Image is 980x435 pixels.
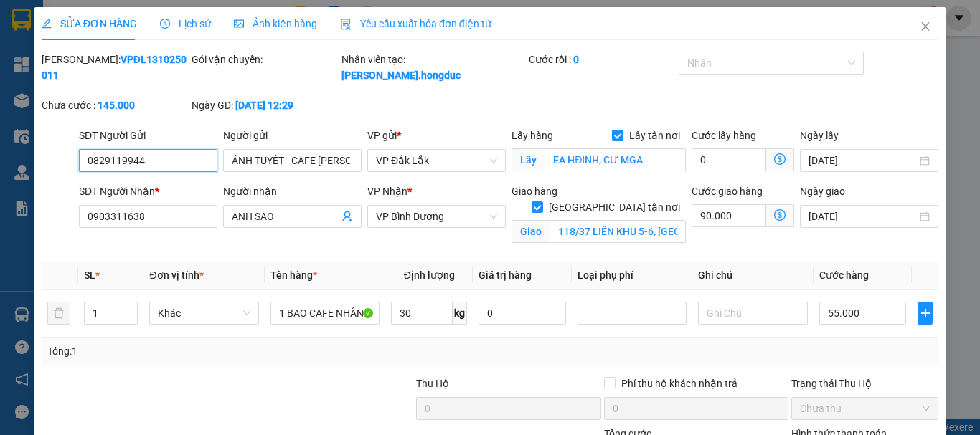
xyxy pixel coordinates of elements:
span: user-add [341,211,353,222]
span: Giá trị hàng [479,269,532,281]
span: plus [918,307,932,319]
div: Nhân viên tạo: [341,52,526,83]
input: VD: Bàn, Ghế [270,302,380,325]
span: Ảnh kiện hàng [234,18,317,29]
span: kg [453,302,467,325]
div: Người nhận [223,183,362,199]
div: SĐT Người Nhận [79,183,217,199]
input: Ngày giao [809,209,917,224]
label: Ngày lấy [800,130,839,141]
span: Giao [512,220,550,243]
span: dollar-circle [774,209,786,221]
span: Tên hàng [270,269,317,281]
span: clock-circle [160,19,170,29]
div: SĐT Người Gửi [79,128,217,143]
span: VP Đắk Lắk [376,150,497,171]
span: [GEOGRAPHIC_DATA] tận nơi [543,199,686,215]
th: Loại phụ phí [572,262,692,290]
span: Định lượng [404,269,455,281]
span: SỬA ĐƠN HÀNG [42,18,137,29]
b: 145.000 [98,100,135,111]
input: Giao tận nơi [550,220,686,243]
div: Ngày GD: [192,97,339,113]
span: Chưa thu [800,398,930,419]
div: [PERSON_NAME]: [42,52,189,83]
label: Ngày giao [800,186,845,197]
span: Yêu cầu xuất hóa đơn điện tử [340,18,491,29]
img: icon [340,19,352,30]
b: [DATE] 12:29 [235,100,293,111]
input: Lấy tận nơi [545,148,686,171]
b: VPĐL1310250011 [42,54,187,81]
input: Cước lấy hàng [692,148,766,171]
th: Ghi chú [692,262,813,290]
input: Cước giao hàng [692,204,766,227]
span: Lấy tận nơi [623,128,686,143]
span: Lấy hàng [512,130,553,141]
label: Cước giao hàng [692,186,763,197]
div: Tổng: 1 [47,343,380,359]
b: 0 [573,54,579,65]
span: Khác [158,302,250,324]
span: close [920,21,931,32]
button: Close [905,7,946,47]
div: Chưa cước : [42,97,189,113]
label: Cước lấy hàng [692,130,756,141]
span: Giao hàng [512,186,557,197]
span: VP Nhận [367,186,407,197]
span: Đơn vị tính [149,269,203,281]
input: Ghi Chú [698,302,807,325]
div: VP gửi [367,128,506,143]
span: dollar-circle [774,153,786,165]
span: VP Bình Dương [376,206,497,227]
button: delete [47,302,70,325]
span: Cước hàng [819,269,869,281]
span: Lấy [512,148,545,171]
span: SL [84,269,95,281]
span: Phí thu hộ khách nhận trả [616,376,743,391]
span: edit [42,19,52,29]
b: [PERSON_NAME].hongduc [341,70,461,81]
span: picture [234,19,244,29]
span: Lịch sử [160,18,211,29]
input: Ngày lấy [809,153,917,168]
div: Người gửi [223,128,362,143]
div: Cước rồi : [529,52,676,67]
div: Trạng thái Thu Hộ [791,376,938,391]
button: plus [918,302,933,325]
div: Gói vận chuyển: [192,52,339,67]
span: Thu Hộ [416,378,449,389]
